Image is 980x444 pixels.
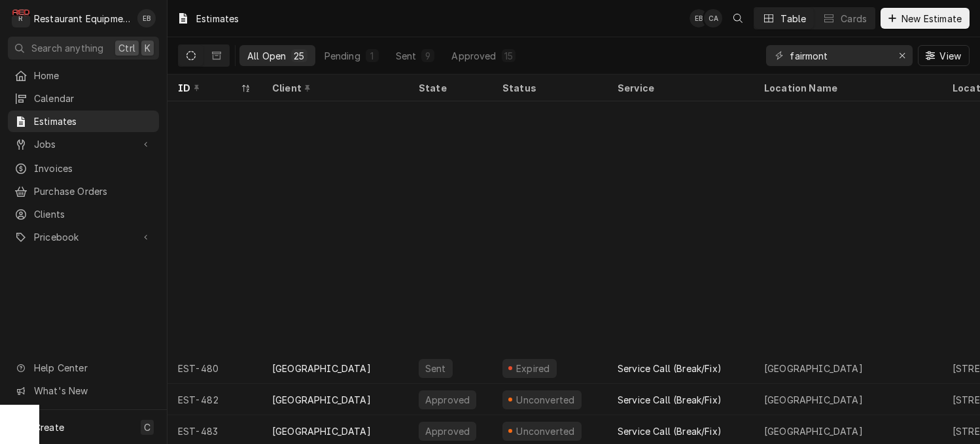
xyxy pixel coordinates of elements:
a: Invoices [8,158,159,179]
a: Calendar [8,88,159,109]
button: Erase input [892,45,913,66]
div: Approved [424,424,471,438]
span: Home [34,69,152,82]
a: Purchase Orders [8,180,159,202]
div: Location Name [764,81,929,95]
span: C [144,420,150,434]
div: Restaurant Equipment Diagnostics [34,12,130,26]
a: Clients [8,203,159,225]
div: Service Call (Break/Fix) [618,393,722,407]
div: Client [272,81,395,95]
span: What's New [34,384,151,398]
a: Go to Jobs [8,133,159,155]
div: Chrissy Adams's Avatar [704,9,722,27]
div: [GEOGRAPHIC_DATA] [272,393,371,407]
div: Approved [451,49,496,63]
div: 1 [368,49,376,63]
a: Estimates [8,111,159,132]
div: EB [137,9,156,27]
div: Cards [841,12,867,26]
div: Status [502,81,594,95]
div: 9 [424,49,432,63]
div: State [419,81,481,95]
span: Estimates [34,114,152,128]
span: Clients [34,207,152,221]
span: Ctrl [118,41,135,55]
div: [GEOGRAPHIC_DATA] [764,362,863,375]
button: Open search [727,8,748,29]
div: ID [178,81,238,95]
div: EST-480 [167,352,262,384]
div: Service Call (Break/Fix) [618,362,722,375]
input: Keyword search [790,45,888,66]
div: Emily Bird's Avatar [690,9,708,27]
div: Table [780,12,806,26]
div: Sent [424,362,447,375]
div: CA [704,9,722,27]
span: Pricebook [34,230,133,244]
div: R [12,9,30,27]
span: View [937,49,964,63]
span: Jobs [34,137,133,151]
a: Go to Pricebook [8,226,159,248]
div: 15 [504,49,513,63]
span: Help Center [34,361,151,375]
button: Search anythingCtrlK [8,37,159,60]
div: Restaurant Equipment Diagnostics's Avatar [12,9,30,27]
div: All Open [247,49,286,63]
span: Invoices [34,162,152,175]
div: [GEOGRAPHIC_DATA] [272,362,371,375]
div: Unconverted [515,424,576,438]
div: [GEOGRAPHIC_DATA] [764,393,863,407]
div: [GEOGRAPHIC_DATA] [764,424,863,438]
span: New Estimate [899,12,964,26]
div: Expired [514,362,551,375]
div: Approved [424,393,471,407]
div: [GEOGRAPHIC_DATA] [272,424,371,438]
span: Search anything [31,41,103,55]
button: New Estimate [881,8,970,29]
div: Service Call (Break/Fix) [618,424,722,438]
div: Service [618,81,741,95]
span: Create [34,422,64,433]
div: Unconverted [515,393,576,407]
div: Emily Bird's Avatar [137,9,156,27]
a: Home [8,65,159,86]
a: Go to What's New [8,380,159,401]
div: EST-482 [167,384,262,415]
div: Sent [396,49,417,63]
a: Go to Help Center [8,357,159,379]
span: Calendar [34,92,152,105]
div: Pending [324,49,360,63]
button: View [918,45,970,66]
div: EB [690,9,708,27]
span: K [145,41,150,55]
div: 25 [294,49,304,63]
span: Purchase Orders [34,184,152,198]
